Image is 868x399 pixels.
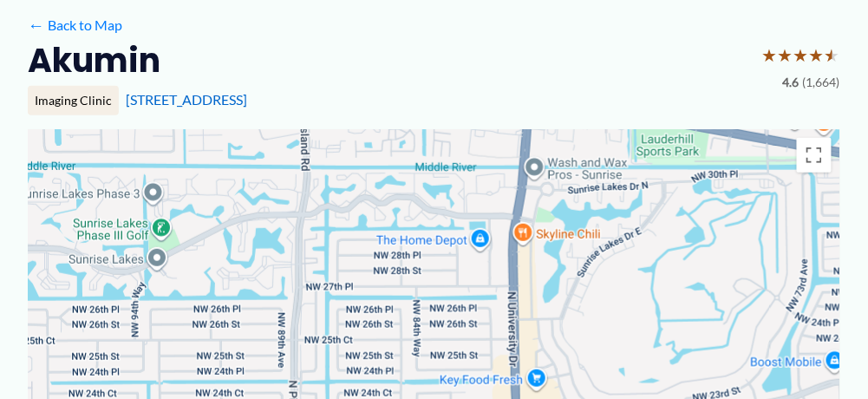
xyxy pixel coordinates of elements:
[28,16,44,33] span: ←
[778,39,793,71] span: ★
[803,71,840,94] span: (1,664)
[793,39,809,71] span: ★
[783,71,799,94] span: 4.6
[825,39,840,71] span: ★
[28,86,119,115] div: Imaging Clinic
[126,91,247,108] a: [STREET_ADDRESS]
[809,39,825,71] span: ★
[762,39,778,71] span: ★
[28,39,160,82] h2: Akumin
[28,12,122,38] a: ←Back to Map
[797,138,832,173] button: Toggle fullscreen view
